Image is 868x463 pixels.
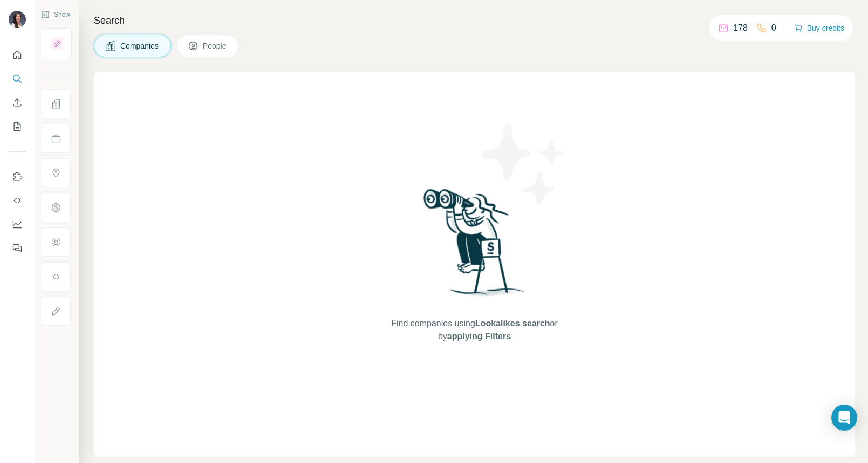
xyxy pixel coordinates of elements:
button: Show [33,6,78,23]
button: My lists [9,117,26,136]
span: applying Filters [447,332,511,341]
button: Enrich CSV [9,93,26,112]
button: Use Surfe on LinkedIn [9,167,26,186]
img: Surfe Illustration - Woman searching with binoculars [419,186,531,306]
img: Avatar [9,11,26,28]
button: Feedback [9,238,26,258]
img: Surfe Illustration - Stars [475,116,572,213]
div: Open Intercom Messenger [831,405,857,431]
span: Lookalikes search [475,319,550,328]
button: Dashboard [9,214,26,234]
h4: Search [94,13,855,28]
p: 178 [733,22,748,35]
button: Quick start [9,45,26,65]
button: Use Surfe API [9,191,26,210]
button: Buy credits [794,21,844,36]
p: 0 [771,22,776,35]
span: People [203,41,228,51]
span: Companies [120,41,160,51]
span: Find companies using or by [388,317,561,343]
button: Search [9,69,26,89]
